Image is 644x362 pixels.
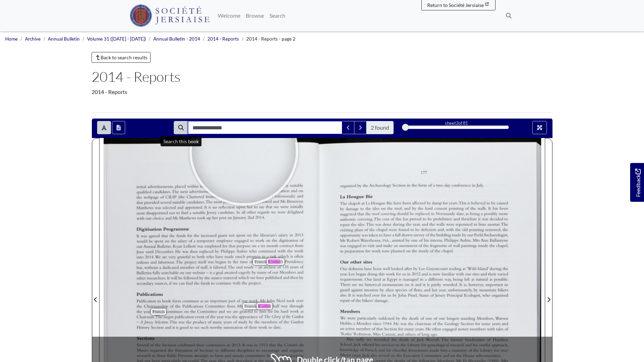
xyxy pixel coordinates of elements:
span: hard [425,206,431,210]
span: say [259,206,263,210]
span: Mrs [472,238,478,242]
span: mortar. [487,223,498,227]
span: find [181,210,186,214]
span: a [189,212,190,214]
span: spent [154,240,162,243]
span: repointed [455,223,471,227]
span: tiles.This [358,222,371,226]
span: were [280,205,287,209]
span: be [410,212,412,215]
span: that [137,201,141,204]
span: coveringThe [357,217,378,222]
span: was [375,223,379,226]
span: in [431,212,433,215]
div: sheet of 81 [404,120,509,127]
span: chapels [348,202,358,206]
span: Ms [173,216,177,220]
span: opportunity [340,233,359,238]
span: and [404,206,409,210]
span: the [365,212,369,216]
span: 2 found [366,121,394,134]
span: Return to Société Jersiaise [427,2,484,8]
span: to [379,234,381,237]
span: Programme [163,227,187,232]
span: advertisement [189,189,211,193]
span: in [473,223,475,226]
span: next [180,190,187,194]
span: was [155,206,159,210]
span: CILIP [165,195,175,199]
span: has [492,207,496,210]
span: post [219,216,225,220]
span: of [300,238,302,242]
span: cost [382,217,388,221]
button: Search [174,121,188,134]
span: organised [340,184,354,188]
span: damp [432,201,439,205]
span: cement [434,207,446,211]
a: Back to search results [92,52,151,63]
h1: 2014 - Reports [92,68,553,85]
span: within [187,184,198,188]
span: La [340,195,344,199]
span: any [282,184,287,188]
span: pointing [469,228,482,232]
span: have [383,233,390,236]
span: Bronwyn [287,200,301,204]
span: to [504,218,506,221]
span: the [429,223,433,226]
span: qualified [137,190,151,194]
span: by [412,207,414,210]
span: his [424,239,427,242]
span: Feedback [634,169,642,197]
span: roof, [394,207,401,211]
span: were [446,223,453,227]
button: Open transcription window [112,121,125,134]
span: up [207,217,209,221]
span: was [361,234,366,237]
span: most [214,200,220,204]
span: placed [175,185,184,189]
span: and [177,205,182,209]
span: that [161,234,166,238]
span: conference [451,183,469,187]
span: to [254,206,256,209]
span: damage [345,207,357,211]
span: Professionals) [272,195,292,198]
span: selected [162,205,174,209]
span: that [266,205,271,208]
span: no [212,206,215,209]
a: 2014 - Reports [207,36,239,42]
span: advertisements, [147,184,172,189]
span: Waterhouse, [360,238,380,242]
span: publication [270,189,288,193]
span: salary [178,240,186,243]
span: form [418,183,425,187]
span: reﬂection [218,205,234,209]
span: Bic [386,201,390,205]
span: interviewed [251,199,270,204]
a: Archive [25,36,41,42]
span: Mr [340,239,344,242]
span: the [137,196,140,199]
span: should [397,212,407,216]
span: our [146,217,151,221]
span: full [395,233,399,236]
span: found [398,227,408,232]
span: provided [144,200,158,205]
span: in [290,233,292,237]
span: January [233,216,245,220]
span: been [499,206,506,210]
span: it [478,218,480,221]
span: affected [412,201,423,205]
span: old [462,227,466,231]
span: appointed. [185,205,202,209]
span: Digitisation [136,227,159,232]
a: Annual Bulletin - 2014 [153,36,200,42]
span: two—day [436,184,449,188]
span: the [171,239,174,243]
span: upon [236,206,244,210]
span: interns, [430,238,441,242]
span: is [208,206,210,208]
span: Chartered [187,195,203,199]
